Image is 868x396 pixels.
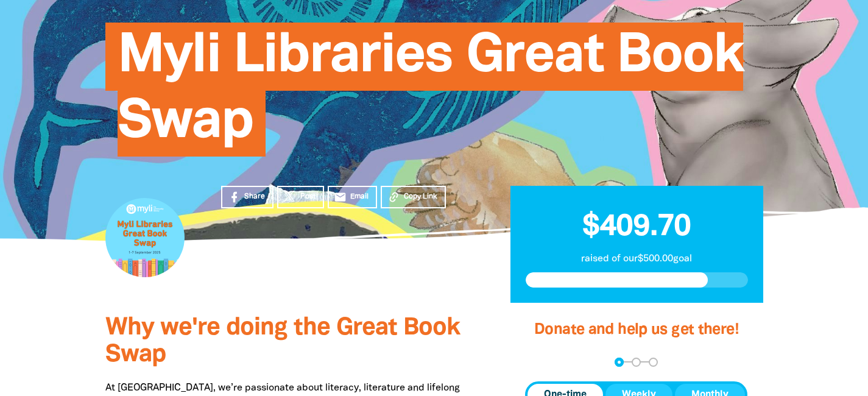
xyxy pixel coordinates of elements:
span: Why we're doing the Great Book Swap [105,317,460,366]
span: Email [350,191,369,202]
button: Copy Link [381,186,446,208]
button: Navigate to step 1 of 3 to enter your donation amount [615,357,624,366]
span: Copy Link [404,191,437,202]
button: Navigate to step 2 of 3 to enter your details [632,357,641,366]
span: Post [300,191,316,202]
a: emailEmail [328,186,378,208]
a: Post [277,186,324,208]
span: $409.70 [582,213,691,241]
button: Navigate to step 3 of 3 to enter your payment details [649,357,658,366]
span: Donate and help us get there! [534,322,739,336]
i: email [334,191,347,203]
a: Share [221,186,273,208]
span: Share [244,191,265,202]
span: Myli Libraries Great Book Swap [118,32,744,157]
p: raised of our $500.00 goal [526,252,748,266]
